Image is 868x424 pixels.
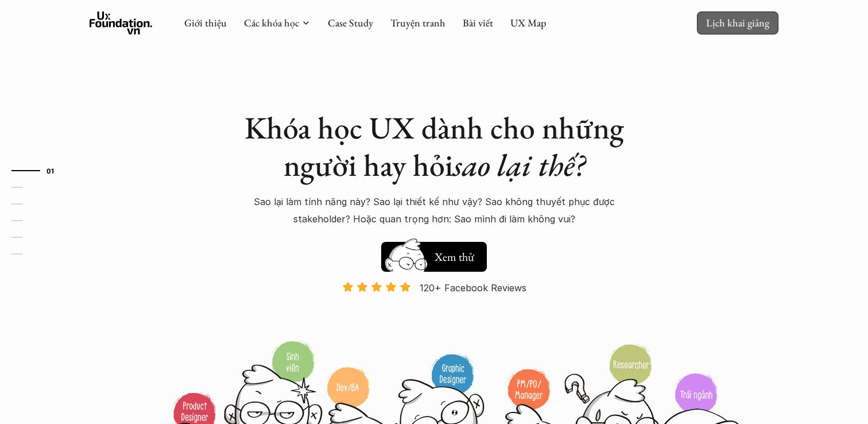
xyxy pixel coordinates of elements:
[463,16,493,29] a: Bài viết
[433,249,475,265] h5: Xem thử
[46,166,55,174] strong: 01
[244,16,299,29] a: Các khóa học
[233,109,635,184] h1: Khóa học UX dành cho những người hay hỏi
[697,11,778,34] a: Lịch khai giảng
[453,145,585,185] em: sao lại thế?
[233,193,635,228] p: Sao lại làm tính năng này? Sao lại thiết kế như vậy? Sao không thuyết phục được stakeholder? Hoặc...
[510,16,547,29] a: UX Map
[381,236,487,272] a: Xem thử
[706,16,769,29] p: Lịch khai giảng
[332,281,536,339] a: 120+ Facebook Reviews
[328,16,373,29] a: Case Study
[11,164,66,178] a: 01
[420,279,526,296] p: 120+ Facebook Reviews
[390,16,445,29] a: Truyện tranh
[184,16,227,29] a: Giới thiệu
